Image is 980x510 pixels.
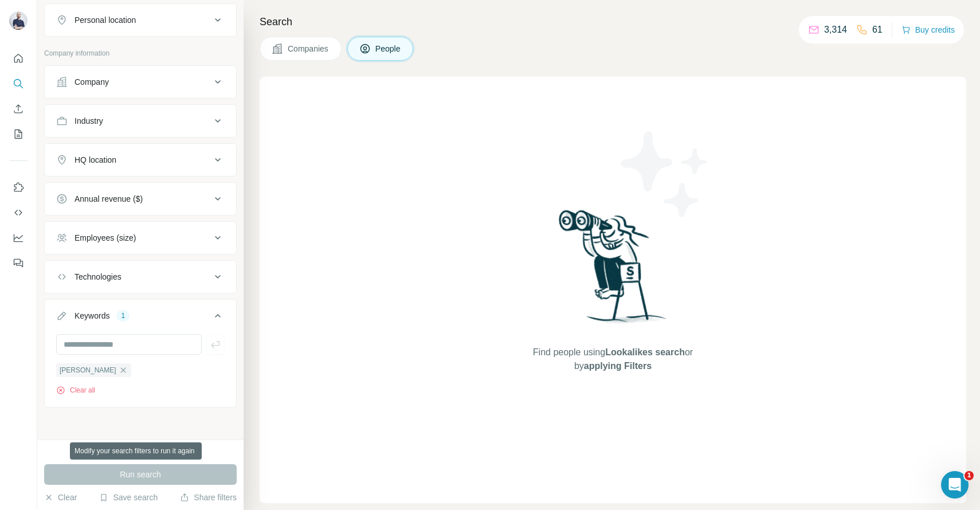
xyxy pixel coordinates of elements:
h4: Search [260,14,966,30]
button: Employees (size) [45,224,236,252]
span: applying Filters [584,361,652,371]
div: Personal location [75,14,136,26]
button: HQ location [45,146,236,174]
span: People [375,43,402,54]
button: Share filters [180,492,237,503]
button: Technologies [45,263,236,291]
button: Use Surfe on LinkedIn [9,177,28,198]
button: Company [45,68,236,96]
img: Avatar [9,11,28,30]
p: 3,314 [824,23,847,37]
span: Companies [288,43,330,54]
div: Technologies [75,271,121,283]
div: Annual revenue ($) [75,193,143,205]
div: 1999 search results remaining [95,447,187,457]
button: Personal location [45,6,236,34]
img: Surfe Illustration - Stars [613,123,716,226]
button: Industry [45,107,236,135]
button: Use Surfe API [9,202,28,223]
button: Feedback [9,253,28,273]
button: Enrich CSV [9,99,28,119]
div: Employees (size) [75,232,136,244]
span: Lookalikes search [605,347,685,357]
button: Quick start [9,48,28,69]
div: Industry [75,115,103,127]
div: 1 [116,311,130,321]
button: Clear [44,492,77,503]
span: [PERSON_NAME] [60,365,116,375]
iframe: Intercom live chat [941,471,969,499]
img: Surfe Illustration - Woman searching with binoculars [554,207,673,335]
button: Clear all [56,385,95,395]
span: Find people using or by [521,346,704,373]
button: Annual revenue ($) [45,185,236,213]
button: My lists [9,124,28,144]
div: HQ location [75,154,116,166]
p: 61 [872,23,883,37]
div: Company [75,76,109,88]
button: Keywords1 [45,302,236,334]
div: Keywords [75,310,109,321]
button: Dashboard [9,227,28,248]
p: Company information [44,48,237,58]
button: Save search [99,492,158,503]
button: Buy credits [901,22,955,38]
button: Search [9,73,28,94]
span: 1 [965,471,974,480]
